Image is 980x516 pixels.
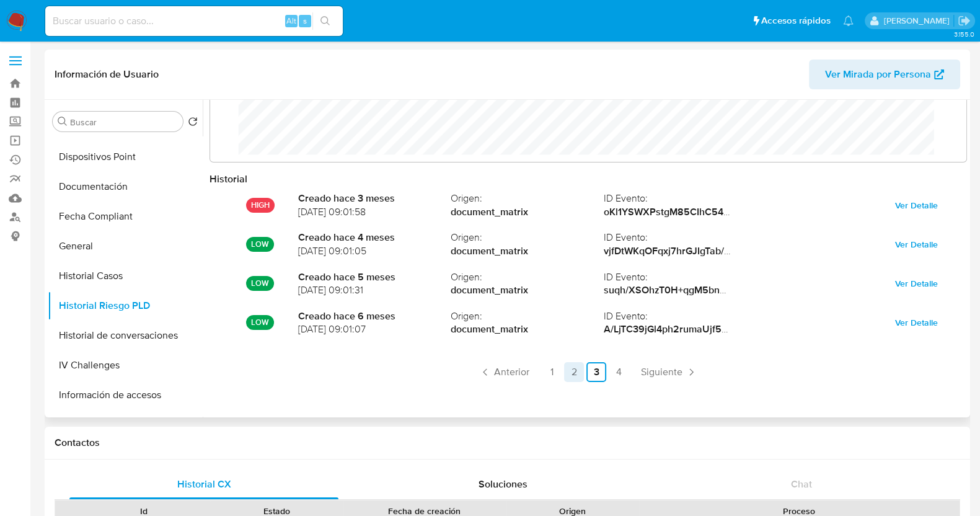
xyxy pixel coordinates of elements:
[886,313,947,332] button: Ver Detalle
[895,275,938,292] span: Ver Detalle
[70,117,178,128] input: Buscar
[188,117,198,130] button: Volver al orden por defecto
[48,291,203,321] button: Historial Riesgo PLD
[298,322,451,336] span: [DATE] 09:01:07
[479,477,528,491] span: Soluciones
[210,172,247,186] strong: Historial
[177,477,231,491] span: Historial CX
[48,231,203,261] button: General
[55,68,159,81] h1: Información de Usuario
[604,192,756,205] span: ID Evento :
[48,261,203,291] button: Historial Casos
[55,437,960,449] h1: Contactos
[564,362,584,382] a: Ir a la página 2
[298,205,451,219] span: [DATE] 09:01:58
[895,236,938,253] span: Ver Detalle
[298,270,451,284] strong: Creado hace 5 meses
[298,192,451,205] strong: Creado hace 3 meses
[286,15,296,27] span: Alt
[761,14,831,27] span: Accesos rápidos
[809,60,960,89] button: Ver Mirada por Persona
[48,350,203,380] button: IV Challenges
[246,237,274,252] p: LOW
[451,192,603,205] span: Origen :
[451,322,603,336] strong: document_matrix
[451,309,603,323] span: Origen :
[246,276,274,291] p: LOW
[298,309,451,323] strong: Creado hace 6 meses
[298,244,451,258] span: [DATE] 09:01:05
[542,362,562,382] a: Ir a la página 1
[843,16,854,26] a: Notificaciones
[825,60,931,89] span: Ver Mirada por Persona
[246,198,275,213] p: HIGH
[586,362,606,382] a: Ir a la página 3
[48,380,203,410] button: Información de accesos
[604,231,756,244] span: ID Evento :
[886,274,947,293] button: Ver Detalle
[883,15,953,27] p: francisco.martinezsilva@mercadolibre.com.mx
[494,367,529,377] span: Anterior
[58,117,68,127] button: Buscar
[474,362,534,382] a: Anterior
[641,367,682,377] span: Siguiente
[636,362,702,382] a: Siguiente
[451,244,603,258] strong: document_matrix
[895,314,938,331] span: Ver Detalle
[604,270,756,284] span: ID Evento :
[958,14,971,27] a: Salir
[246,315,274,330] p: LOW
[48,172,203,202] button: Documentación
[451,231,603,244] span: Origen :
[48,142,203,172] button: Dispositivos Point
[451,270,603,284] span: Origen :
[886,195,947,215] button: Ver Detalle
[48,321,203,350] button: Historial de conversaciones
[210,362,967,382] nav: Paginación
[303,15,307,27] span: s
[312,12,338,30] button: search-icon
[791,477,812,491] span: Chat
[298,231,451,244] strong: Creado hace 4 meses
[45,13,343,29] input: Buscar usuario o caso...
[886,234,947,254] button: Ver Detalle
[298,283,451,297] span: [DATE] 09:01:31
[451,205,603,219] strong: document_matrix
[895,197,938,214] span: Ver Detalle
[451,283,603,297] strong: document_matrix
[609,362,629,382] a: Ir a la página 4
[48,410,203,440] button: Insurtech
[604,309,756,323] span: ID Evento :
[48,202,203,231] button: Fecha Compliant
